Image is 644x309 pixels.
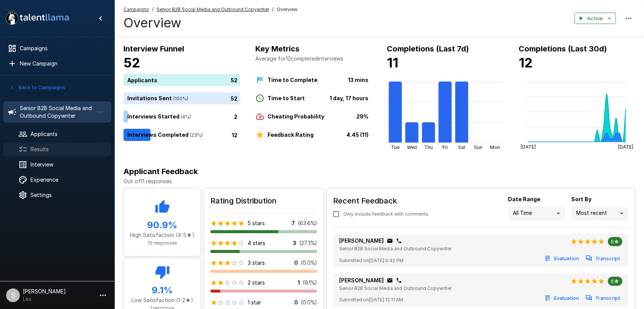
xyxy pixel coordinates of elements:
[303,279,317,287] p: ( 9.1 %)
[543,253,581,264] button: Evaluation
[339,246,452,251] span: Senior B2B Social Media and Outbound Copywriter
[268,131,314,138] b: Feedback Rating
[272,6,274,13] span: /
[123,167,198,176] b: Applicant Feedback
[508,196,540,202] b: Date Range
[294,259,298,267] p: 0
[130,231,194,239] p: High Satisfaction (4-5★)
[123,6,149,12] u: Campaigns
[519,55,533,70] b: 12
[147,240,177,246] span: 10 responses
[508,206,565,221] div: All Time
[234,112,237,120] p: 2
[424,144,433,150] tspan: Thu
[339,296,403,304] span: Submitted on [DATE] 12:11 AM
[396,277,402,283] div: Click to copy
[574,13,616,24] button: Active
[123,55,140,70] b: 52
[248,219,265,227] p: 5 stars
[571,196,591,202] b: Sort By
[248,279,265,287] p: 2 stars
[333,195,434,207] h6: Recent Feedback
[346,131,368,138] b: 4.45 (11)
[152,6,154,13] span: /
[339,237,384,245] p: [PERSON_NAME]
[584,253,622,264] button: Transcript
[584,292,622,304] button: Transcript
[490,144,500,150] tspan: Mon
[268,77,317,83] b: Time to Complete
[608,239,622,245] span: 5★
[387,238,393,244] div: Click to copy
[298,219,317,227] p: ( 63.6 %)
[130,296,194,304] p: Low Satisfaction (1-2★)
[248,259,265,267] p: 3 stars
[292,219,295,227] p: 7
[231,76,237,84] p: 52
[298,279,300,287] p: 1
[330,95,368,101] b: 1 day, 17 hours
[277,6,298,13] span: Overview
[339,285,452,291] span: Senior B2B Social Media and Outbound Copywriter
[255,55,372,62] p: Average for 12 completed interviews
[210,195,317,207] h6: Rating Distribution
[571,206,628,221] div: Most recent
[232,131,237,139] p: 12
[293,239,296,247] p: 3
[618,144,633,150] tspan: [DATE]
[519,44,607,53] b: Completions (Last 30d)
[248,299,261,306] p: 1 star
[268,95,305,101] b: Time to Start
[123,178,635,185] p: Out of 11 responses
[130,284,194,296] h5: 9.1 %
[339,257,404,264] span: Submitted on [DATE] 6:42 PM
[339,277,384,284] p: [PERSON_NAME]
[255,44,300,53] b: Key Metrics
[301,299,317,306] p: ( 0.0 %)
[356,113,368,120] b: 29%
[387,55,398,70] b: 11
[608,278,622,284] span: 5★
[543,292,581,304] button: Evaluation
[301,259,317,267] p: ( 0.0 %)
[231,94,237,102] p: 52
[123,15,298,31] h4: Overview
[343,210,428,218] span: Only include feedback with comments
[407,144,417,150] tspan: Wed
[130,219,194,231] h5: 90.9 %
[442,144,448,150] tspan: Fri
[520,144,535,150] tspan: [DATE]
[300,239,317,247] p: ( 27.3 %)
[123,44,184,53] b: Interview Funnel
[248,239,265,247] p: 4 stars
[391,144,399,150] tspan: Tue
[458,144,465,150] tspan: Sat
[157,6,269,12] u: Senior B2B Social Media and Outbound Copywriter
[387,44,469,53] b: Completions (Last 7d)
[387,277,393,283] div: Click to copy
[268,113,324,120] b: Cheating Probability
[348,77,368,83] b: 13 mins
[294,299,298,306] p: 0
[396,238,402,244] div: Click to copy
[474,144,482,150] tspan: Sun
